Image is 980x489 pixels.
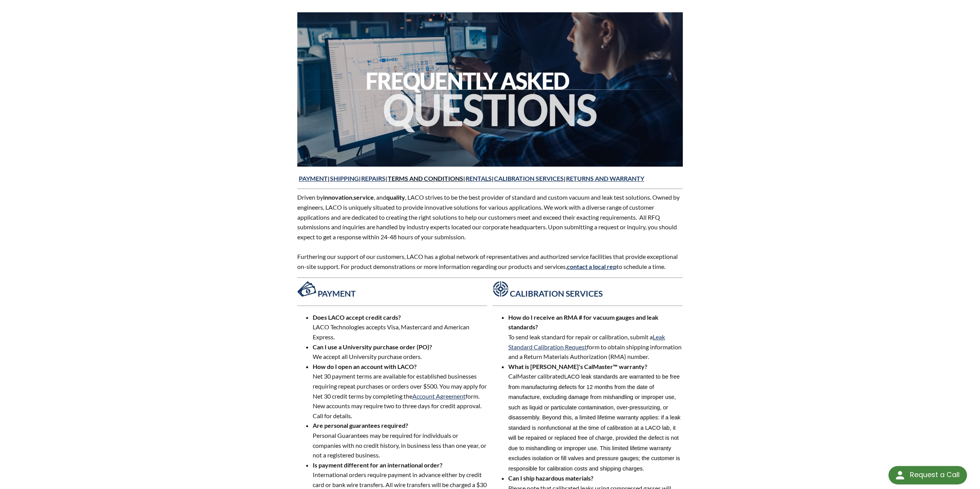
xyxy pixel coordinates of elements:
[466,175,492,182] a: RENTALS
[508,333,665,350] a: Leak Standard Calibration Request
[888,466,967,484] div: Request a Call
[297,281,316,297] img: Asset_1123.png
[508,314,658,331] strong: How do I receive an RMA # for vacuum gauges and leak standards?
[386,194,405,201] strong: quality
[313,312,487,342] li: LACO Technologies accepts Visa, Mastercard and American Express.
[494,175,564,182] a: CALIBRATION SERVICES
[313,421,487,460] li: Personal Guarantees may be required for individuals or companies with no credit history, in busin...
[508,362,683,473] li: CalMaster calibrated
[388,175,463,182] a: TERMS AND CONDITIONS
[318,289,356,299] strong: PAYMENT
[297,192,683,271] p: Driven by , , and , LACO strives to be the best provider of standard and custom vacuum and leak t...
[297,12,683,167] img: 2021-FAQ.jpg
[493,281,508,297] img: Asset_2123.png
[330,175,359,182] a: SHIPPING
[412,392,466,400] a: Account Agreement
[508,312,683,362] li: To send leak standard for repair or calibration, submit a form to obtain shipping information and...
[313,362,487,421] li: Net 30 payment terms are available for established businesses requiring repeat purchases or order...
[361,175,385,182] a: REPAIRS
[566,175,644,182] a: RETURNS AND WARRANTY
[567,263,616,270] a: contact a local rep
[297,175,683,183] h4: | | | | | |
[313,342,487,362] li: We accept all University purchase orders.
[508,374,680,471] span: LACO leak standards are warranted to be free from manufacturing defects for 12 months from the da...
[353,194,374,201] strong: service
[510,289,603,299] strong: CALIBRATION SERVICES
[508,474,593,482] strong: Can I ship hazardous materials?
[323,194,352,201] strong: innovation
[508,363,647,370] strong: What is [PERSON_NAME]'s CalMaster™ warranty?
[313,461,442,469] strong: Is payment different for an international order?
[313,314,401,321] strong: Does LACO accept credit cards?
[299,175,328,182] a: PAYMENT
[313,343,432,350] strong: Can I use a University purchase order (PO)?
[313,422,408,429] strong: Are personal guarantees required?
[313,363,417,370] strong: How do I open an account with LACO?
[910,466,959,484] div: Request a Call
[894,469,906,481] img: round button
